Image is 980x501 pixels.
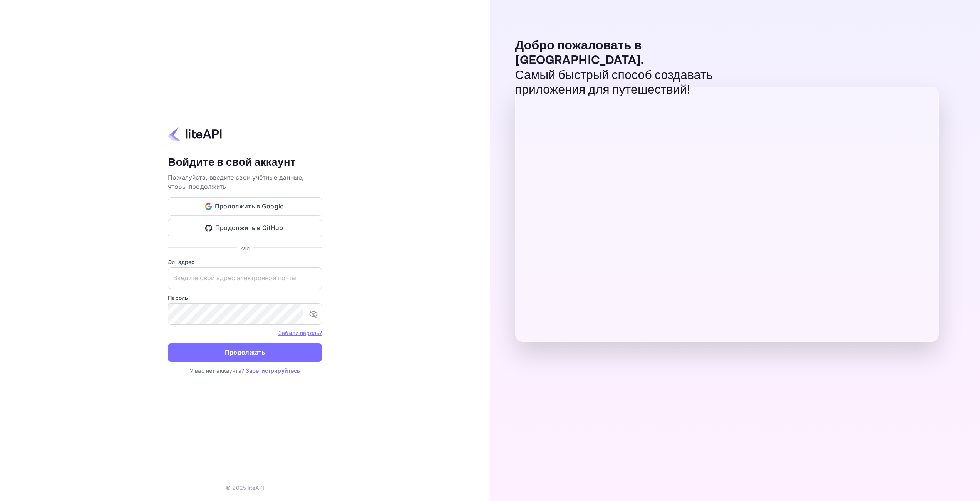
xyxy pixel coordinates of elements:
ya-tr-span: У вас нет аккаунта? [190,367,244,374]
button: переключить видимость пароля [306,306,321,322]
img: liteapi [168,126,222,141]
ya-tr-span: Продолжить в GitHub [215,223,283,233]
a: Забыли пароль? [278,329,322,336]
ya-tr-span: Эл. адрес [168,259,194,265]
ya-tr-span: Забыли пароль? [278,330,322,336]
input: Введите свой адрес электронной почты [168,267,322,289]
img: Предварительный просмотр панели управления liteAPI [515,87,939,342]
ya-tr-span: Войдите в свой аккаунт [168,155,296,170]
ya-tr-span: Добро пожаловать в [GEOGRAPHIC_DATA]. [515,38,644,68]
ya-tr-span: Пароль [168,294,188,301]
ya-tr-span: Продолжить в Google [215,201,284,212]
ya-tr-span: Самый быстрый способ создавать приложения для путешествий! [515,67,713,98]
ya-tr-span: © 2025 liteAPI [226,484,264,491]
ya-tr-span: Продолжать [225,347,265,358]
button: Продолжать [168,343,322,362]
button: Продолжить в GitHub [168,219,322,237]
button: Продолжить в Google [168,197,322,216]
ya-tr-span: или [240,244,250,251]
a: Зарегистрируйтесь [246,367,300,374]
ya-tr-span: Пожалуйста, введите свои учётные данные, чтобы продолжить [168,173,304,190]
